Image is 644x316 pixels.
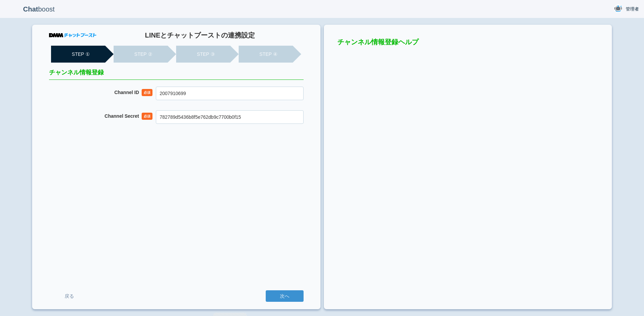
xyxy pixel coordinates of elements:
[96,31,303,39] h1: LINEとチャットブーストの連携設定
[49,290,90,302] a: 戻る
[176,46,230,63] li: STEP ③
[142,89,152,96] span: 必須
[614,4,622,13] img: User Image
[239,46,293,63] li: STEP ④
[114,46,168,63] li: STEP ②
[142,113,152,120] span: 必須
[114,90,139,95] label: Channel ID
[49,33,96,37] img: DMMチャットブースト
[51,46,105,63] li: STEP ①
[626,6,639,13] span: 管理者
[49,69,303,80] h2: チャンネル情報登録
[331,38,605,49] h3: チャンネル情報登録ヘルプ
[5,1,73,18] p: boost
[23,5,38,13] b: Chat
[104,113,139,119] label: Channel Secret
[156,87,303,100] input: xxxxxx
[156,110,303,124] input: xxxxxx
[266,290,304,302] input: 次へ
